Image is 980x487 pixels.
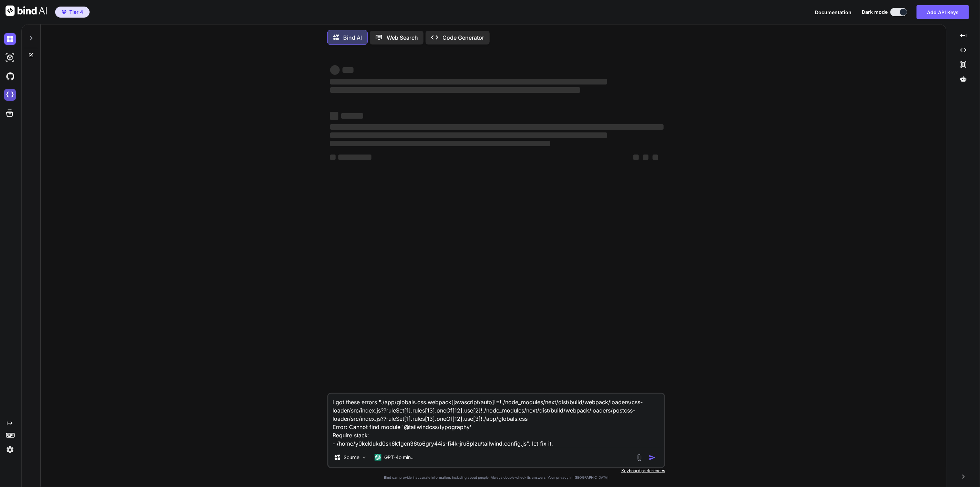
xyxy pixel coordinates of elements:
span: ‌ [330,124,664,130]
img: attachment [635,454,643,461]
img: GPT-4o mini [375,454,381,461]
span: ‌ [330,87,580,93]
img: darkChat [4,33,16,45]
p: Bind AI [343,33,362,42]
span: ‌ [330,141,550,146]
span: ‌ [643,155,649,160]
p: Keyboard preferences [327,468,665,474]
p: Source [344,454,359,461]
span: ‌ [330,79,607,85]
button: Add API Keys [917,5,969,19]
p: Bind can provide inaccurate information, including about people. Always double-check its answers.... [327,475,665,480]
p: GPT-4o min.. [384,454,414,461]
span: ‌ [343,67,354,73]
span: ‌ [330,132,607,138]
img: cloudideIcon [4,89,16,101]
button: premiumTier 4 [55,7,90,18]
img: darkAi-studio [4,52,16,63]
span: ‌ [330,155,336,160]
span: ‌ [330,112,338,120]
img: icon [649,454,656,461]
p: Code Generator [442,33,484,42]
button: Documentation [815,9,851,16]
span: Dark mode [862,9,888,16]
span: ‌ [330,65,340,75]
span: ‌ [633,155,639,160]
span: ‌ [338,155,371,160]
p: Web Search [387,33,418,42]
img: githubDark [4,70,16,82]
span: Documentation [815,9,851,15]
img: Bind AI [6,6,47,16]
textarea: i got these errors "./app/globals.css.webpack[javascript/auto]!=!./node_modules/next/dist/build/w... [328,394,664,448]
img: Pick Models [361,455,367,460]
img: settings [4,444,16,456]
span: Tier 4 [69,9,83,16]
img: premium [62,10,67,14]
span: ‌ [653,155,658,160]
span: ‌ [341,113,363,119]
